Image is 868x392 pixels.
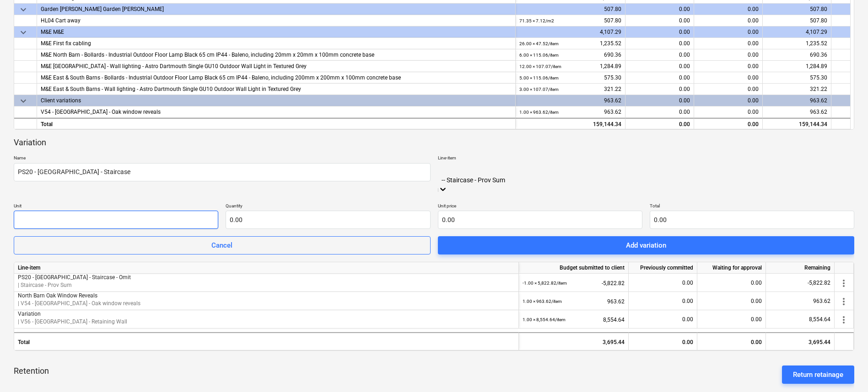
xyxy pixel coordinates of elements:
[519,53,559,58] small: 6.00 × 115.06 / item
[14,137,46,148] p: Variation
[18,292,515,300] p: North Barn Oak Window Reveals
[763,26,831,38] div: 4,107.29
[41,15,512,26] div: HL04 Cart away
[18,4,29,15] span: keyboard_arrow_down
[14,262,519,274] div: Line-item
[625,38,694,49] div: 0.00
[625,61,694,72] div: 0.00
[18,310,515,318] p: Variation
[625,15,694,26] div: 0.00
[14,236,431,254] button: Cancel
[782,366,854,384] button: Return retainage
[18,300,515,307] p: | V54 - [GEOGRAPHIC_DATA] - Oak window reveals
[18,281,515,289] p: | Staircase - Prov Sum
[694,49,763,61] div: 0.00
[41,61,512,72] div: M&E North Barn - Wall lighting - Astro Dartmouth Single GU10 Outdoor Wall Light in Textured Grey
[766,262,835,274] div: Remaining
[523,292,625,311] div: 963.62
[694,106,763,118] div: 0.00
[41,38,512,49] div: M&E First fix cabling
[519,18,554,23] small: 71.35 × 7.12 / m2
[516,95,625,106] div: 963.62
[838,278,849,289] span: more_vert
[763,49,831,61] div: 690.36
[625,72,694,84] div: 0.00
[763,95,831,106] div: 963.62
[519,84,621,95] div: 321.22
[438,155,855,163] p: Line-item
[438,203,642,211] p: Unit price
[629,262,697,274] div: Previously committed
[519,41,559,46] small: 26.00 × 47.52 / item
[523,299,562,304] small: 1.00 × 963.62 / item
[37,118,516,129] div: Total
[625,118,694,129] div: 0.00
[41,4,512,15] div: Garden walling Garden walling
[625,49,694,61] div: 0.00
[694,61,763,72] div: 0.00
[763,15,831,26] div: 507.80
[14,203,218,211] p: Unit
[523,310,625,329] div: 8,554.64
[14,155,431,163] p: Name
[763,118,831,129] div: 159,144.34
[523,317,566,322] small: 1.00 × 8,554.64 / item
[516,26,625,38] div: 4,107.29
[694,26,763,38] div: 0.00
[697,310,766,328] div: 0.00
[18,95,29,106] span: keyboard_arrow_down
[793,369,843,381] div: Return retainage
[14,332,519,350] div: Total
[442,176,678,184] div: -- Staircase - Prov Sum
[41,84,512,95] div: M&E East & South Barns - Wall lighting - Astro Dartmouth Single GU10 Outdoor Wall Light in Textur...
[629,310,697,328] div: 0.00
[694,118,763,129] div: 0.00
[18,318,515,326] p: | V56 - [GEOGRAPHIC_DATA] - Retaining Wall
[519,64,561,69] small: 12.00 × 107.07 / item
[697,292,766,310] div: 0.00
[766,274,835,292] div: -5,822.82
[763,38,831,49] div: 1,235.52
[697,332,766,350] div: 0.00
[763,72,831,84] div: 575.30
[625,106,694,118] div: 0.00
[766,292,835,310] div: 963.62
[516,4,625,15] div: 507.80
[838,296,849,307] span: more_vert
[519,72,621,84] div: 575.30
[694,72,763,84] div: 0.00
[41,26,512,37] div: M&E M&E
[519,106,621,118] div: 963.62
[697,274,766,292] div: 0.00
[41,49,512,60] div: M&E North Barn - Bollards - Industrial Outdoor Floor Lamp Black 65 cm IP44 - Baleno, including 20...
[763,106,831,118] div: 963.62
[519,61,621,72] div: 1,284.89
[763,61,831,72] div: 1,284.89
[523,274,625,292] div: -5,822.82
[626,239,666,251] div: Add variation
[763,84,831,95] div: 321.22
[519,38,621,49] div: 1,235.52
[519,87,559,92] small: 3.00 × 107.07 / item
[629,292,697,310] div: 0.00
[18,274,515,281] p: PS20 - [GEOGRAPHIC_DATA] - Staircase - Omit
[766,310,835,328] div: 8,554.64
[18,27,29,38] span: keyboard_arrow_down
[519,110,559,115] small: 1.00 × 963.62 / item
[629,332,697,350] div: 0.00
[516,118,625,129] div: 159,144.34
[211,239,232,251] div: Cancel
[438,236,855,254] button: Add variation
[625,26,694,38] div: 0.00
[694,4,763,15] div: 0.00
[41,106,512,117] div: V54 - North Barn - Oak window reveals
[694,38,763,49] div: 0.00
[625,95,694,106] div: 0.00
[519,15,621,26] div: 507.80
[41,95,512,106] div: Client variations
[226,203,430,211] p: Quantity
[41,72,512,83] div: M&E East & South Barns - Bollards - Industrial Outdoor Floor Lamp Black 65 cm IP44 - Baleno, incl...
[694,95,763,106] div: 0.00
[14,366,49,384] p: Retention
[625,84,694,95] div: 0.00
